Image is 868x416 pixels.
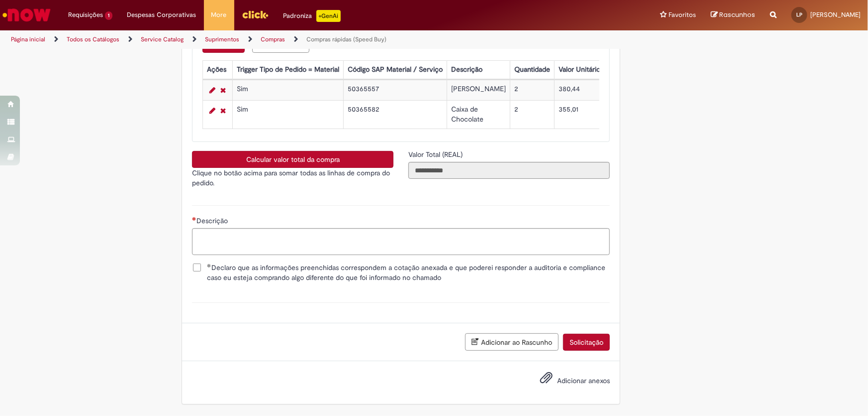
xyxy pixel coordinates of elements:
[218,105,228,117] a: Remover linha 2
[316,10,341,22] p: +GenAi
[555,101,605,129] td: 355,01
[510,101,555,129] td: 2
[447,80,510,101] td: [PERSON_NAME]
[447,61,510,79] th: Descrição
[141,35,184,43] a: Service Catalog
[67,35,119,43] a: Todos os Catálogos
[211,10,227,20] span: More
[233,61,344,79] th: Trigger Tipo de Pedido = Material
[233,80,344,101] td: Sim
[537,369,555,392] button: Adicionar anexos
[557,376,610,385] span: Adicionar anexos
[1,5,52,25] img: ServiceNow
[669,10,696,20] span: Favoritos
[207,105,218,117] a: Editar Linha 2
[207,84,218,96] a: Editar Linha 1
[810,10,861,19] span: [PERSON_NAME]
[555,80,605,101] td: 380,44
[284,10,341,22] div: Padroniza
[207,264,211,268] span: Obrigatório Preenchido
[192,151,393,168] button: Calcular valor total da compra
[510,61,555,79] th: Quantidade
[192,217,196,221] span: Necessários
[192,168,393,188] p: Clique no botão acima para somar todas as linhas de compra do pedido.
[344,80,447,101] td: 50365557
[7,30,571,49] ul: Trilhas de página
[719,10,755,19] span: Rascunhos
[408,149,465,159] label: Somente leitura - Valor Total (REAL)
[711,10,755,20] a: Rascunhos
[510,80,555,101] td: 2
[196,216,230,225] span: Descrição
[563,334,610,351] button: Solicitação
[465,333,559,351] button: Adicionar ao Rascunho
[796,11,802,18] span: LP
[408,162,610,179] input: Valor Total (REAL)
[344,61,447,79] th: Código SAP Material / Serviço
[127,10,196,20] span: Despesas Corporativas
[233,101,344,129] td: Sim
[261,35,285,43] a: Compras
[344,101,447,129] td: 50365582
[11,35,45,43] a: Página inicial
[207,263,610,282] span: Declaro que as informações preenchidas correspondem a cotação anexada e que poderei responder a a...
[218,84,228,96] a: Remover linha 1
[203,61,233,79] th: Ações
[306,35,386,43] a: Compras rápidas (Speed Buy)
[242,7,269,22] img: click_logo_yellow_360x200.png
[555,61,605,79] th: Valor Unitário
[105,11,112,20] span: 1
[205,35,239,43] a: Suprimentos
[408,150,465,159] span: Somente leitura - Valor Total (REAL)
[447,101,510,129] td: Caixa de Chocolate
[68,10,103,20] span: Requisições
[192,228,610,255] textarea: Descrição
